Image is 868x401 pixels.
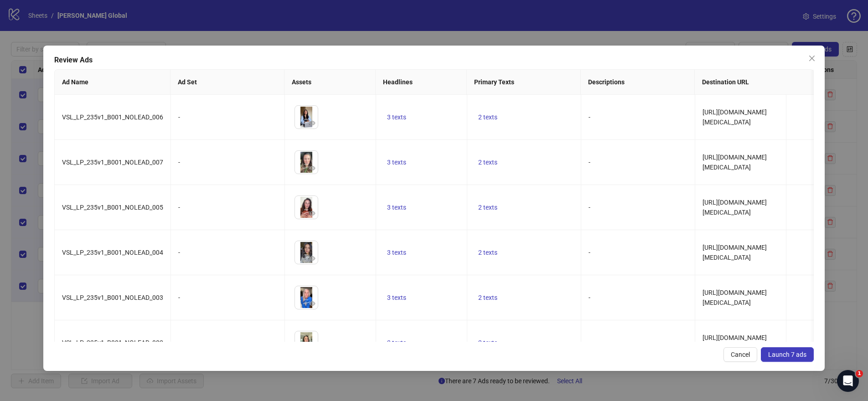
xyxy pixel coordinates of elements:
[387,249,406,256] span: 3 texts
[62,294,163,301] span: VSL_LP_235v1_B001_NOLEAD_003
[589,249,590,256] span: -
[55,70,170,95] th: Ad Name
[475,247,501,258] button: 2 texts
[387,294,406,301] span: 3 texts
[383,292,410,303] button: 3 texts
[307,118,318,129] button: Preview
[761,347,814,362] button: Launch 7 ads
[478,113,497,121] span: 2 texts
[475,202,501,213] button: 2 texts
[54,55,814,66] div: Review Ads
[309,165,315,171] span: eye
[478,294,497,301] span: 2 texts
[383,247,410,258] button: 3 texts
[589,339,590,346] span: -
[589,159,590,166] span: -
[62,339,163,346] span: VSL_LP_235v1_B001_NOLEAD_002
[805,51,819,66] button: Close
[62,159,163,166] span: VSL_LP_235v1_B001_NOLEAD_007
[383,157,410,168] button: 3 texts
[856,370,863,377] span: 1
[295,286,318,309] img: Asset 1
[589,204,590,211] span: -
[387,113,406,121] span: 3 texts
[284,70,376,95] th: Assets
[309,210,315,216] span: eye
[723,347,757,362] button: Cancel
[383,112,410,123] button: 3 texts
[307,208,318,219] button: Preview
[703,244,767,261] span: [URL][DOMAIN_NAME][MEDICAL_DATA]
[478,204,497,211] span: 2 texts
[295,241,318,264] img: Asset 1
[309,300,315,307] span: eye
[703,108,767,126] span: [URL][DOMAIN_NAME][MEDICAL_DATA]
[475,112,501,123] button: 2 texts
[703,154,767,171] span: [URL][DOMAIN_NAME][MEDICAL_DATA]
[589,113,590,121] span: -
[295,151,318,174] img: Asset 1
[307,298,318,309] button: Preview
[467,70,581,95] th: Primary Texts
[178,157,277,167] div: -
[309,120,315,126] span: eye
[170,70,284,95] th: Ad Set
[295,196,318,219] img: Asset 1
[478,249,497,256] span: 2 texts
[178,338,277,348] div: -
[808,55,816,62] span: close
[703,334,767,351] span: [URL][DOMAIN_NAME][MEDICAL_DATA]
[307,163,318,174] button: Preview
[309,255,315,262] span: eye
[695,70,827,95] th: Destination URL
[703,199,767,216] span: [URL][DOMAIN_NAME][MEDICAL_DATA]
[703,289,767,306] span: [URL][DOMAIN_NAME][MEDICAL_DATA]
[307,253,318,264] button: Preview
[295,106,318,129] img: Asset 1
[376,70,467,95] th: Headlines
[387,204,406,211] span: 3 texts
[178,202,277,212] div: -
[475,337,501,348] button: 2 texts
[478,159,497,166] span: 2 texts
[62,113,163,121] span: VSL_LP_235v1_B001_NOLEAD_006
[295,331,318,354] img: Asset 1
[383,337,410,348] button: 3 texts
[478,339,497,346] span: 2 texts
[178,112,277,122] div: -
[387,159,406,166] span: 3 texts
[731,351,750,358] span: Cancel
[178,293,277,303] div: -
[475,157,501,168] button: 2 texts
[581,70,695,95] th: Descriptions
[589,294,590,301] span: -
[387,339,406,346] span: 3 texts
[62,249,163,256] span: VSL_LP_235v1_B001_NOLEAD_004
[178,247,277,257] div: -
[475,292,501,303] button: 2 texts
[837,370,859,392] iframe: Intercom live chat
[383,202,410,213] button: 3 texts
[62,204,163,211] span: VSL_LP_235v1_B001_NOLEAD_005
[768,351,806,358] span: Launch 7 ads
